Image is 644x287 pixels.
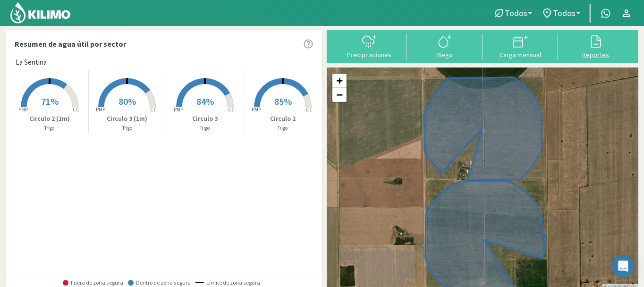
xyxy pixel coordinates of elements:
p: Trigo [11,124,88,132]
tspan: CC [151,107,157,113]
span: Todos [553,8,576,18]
span: La Sentina [16,57,47,68]
p: Circulo 3 [166,114,244,124]
span: 85% [274,95,292,107]
span: Fuera de zona segura [63,279,123,286]
tspan: CC [228,107,235,113]
a: Zoom in [332,74,347,88]
span: Límite de zona segura [195,279,260,286]
span: Dentro de zona segura [128,279,191,286]
span: 71% [41,95,59,107]
button: Reportes [558,34,634,59]
button: Carga mensual [483,34,558,59]
button: Precipitaciones [331,34,407,59]
div: Reportes [561,51,631,58]
div: Open Intercom Messenger [612,255,635,278]
p: Trigo [244,124,322,132]
tspan: PMP [96,107,105,113]
span: 80% [119,95,136,107]
button: Riego [407,34,483,59]
p: Trigo [166,124,244,132]
tspan: PMP [252,107,261,113]
div: Carga mensual [485,51,555,58]
a: Zoom out [332,88,347,102]
tspan: CC [306,107,313,113]
span: 84% [196,95,214,107]
span: Todos [505,8,527,18]
p: Circulo 3 (1m) [89,114,166,124]
img: Kilimo [9,1,71,24]
p: Circulo 2 [244,114,322,124]
p: Trigo [89,124,166,132]
p: Circulo 2 (1m) [11,114,88,124]
tspan: PMP [18,107,28,113]
tspan: PMP [174,107,183,113]
div: Precipitaciones [334,51,404,58]
tspan: CC [73,107,79,113]
div: Riego [410,51,480,58]
p: Resumen de agua útil por sector [15,38,126,50]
